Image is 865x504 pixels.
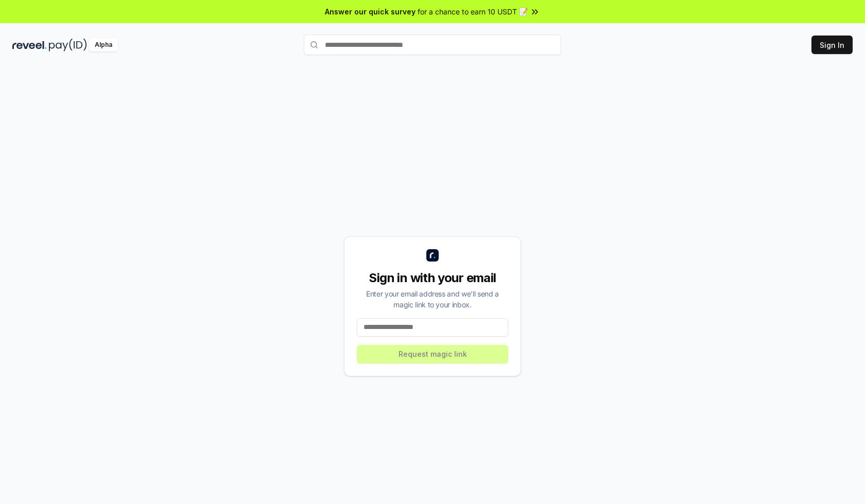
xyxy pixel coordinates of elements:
[426,249,439,262] img: logo_small
[357,270,508,286] div: Sign in with your email
[325,6,416,17] span: Answer our quick survey
[12,39,47,51] img: reveel_dark
[418,6,528,17] span: for a chance to earn 10 USDT 📝
[811,36,853,54] button: Sign In
[49,39,87,51] img: pay_id
[89,39,118,51] div: Alpha
[357,288,508,310] div: Enter your email address and we’ll send a magic link to your inbox.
